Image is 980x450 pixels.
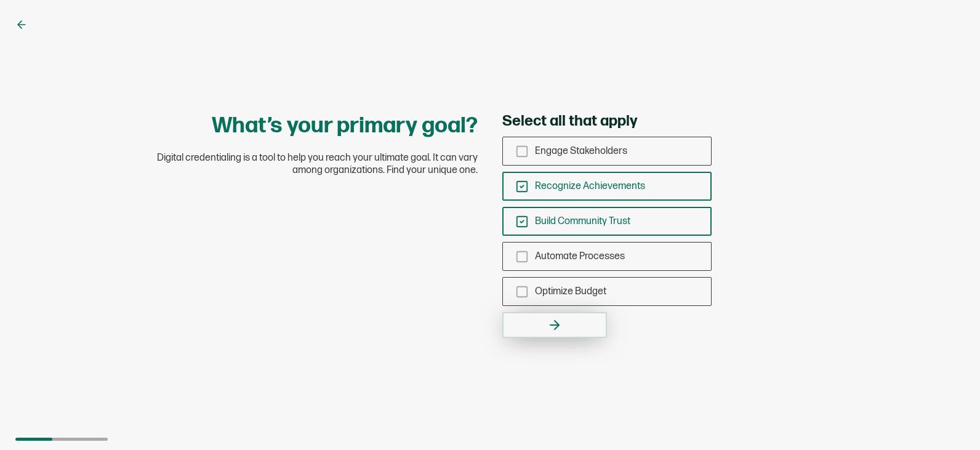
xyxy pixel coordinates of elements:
span: Digital credentialing is a tool to help you reach your ultimate goal. It can vary among organizat... [133,152,478,177]
h1: What’s your primary goal? [212,112,478,140]
span: Optimize Budget [535,286,606,297]
iframe: Chat Widget [918,391,980,450]
span: Recognize Achievements [535,180,645,192]
span: Engage Stakeholders [535,145,627,157]
span: Select all that apply [502,112,637,131]
span: Build Community Trust [535,215,630,227]
div: checkbox-group [502,137,712,306]
span: Automate Processes [535,251,625,262]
